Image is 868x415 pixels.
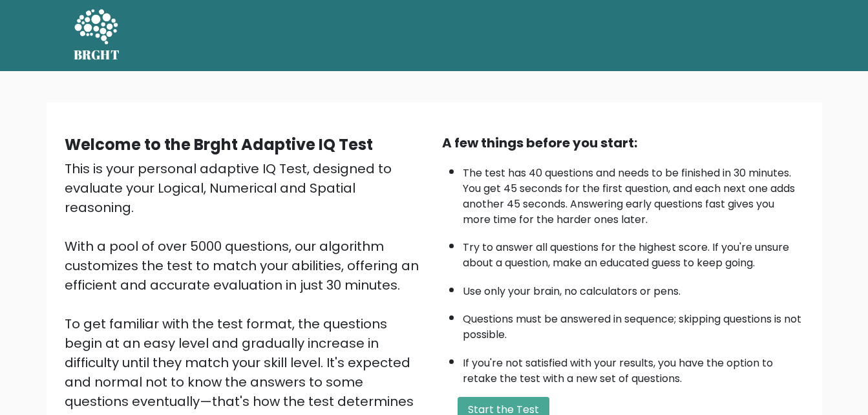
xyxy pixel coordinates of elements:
li: The test has 40 questions and needs to be finished in 30 minutes. You get 45 seconds for the firs... [463,159,804,228]
li: Questions must be answered in sequence; skipping questions is not possible. [463,305,804,343]
b: Welcome to the Brght Adaptive IQ Test [65,134,373,155]
div: A few things before you start: [442,133,804,153]
li: Use only your brain, no calculators or pens. [463,277,804,299]
li: Try to answer all questions for the highest score. If you're unsure about a question, make an edu... [463,233,804,271]
a: BRGHT [74,5,120,66]
h5: BRGHT [74,47,120,63]
li: If you're not satisfied with your results, you have the option to retake the test with a new set ... [463,349,804,387]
